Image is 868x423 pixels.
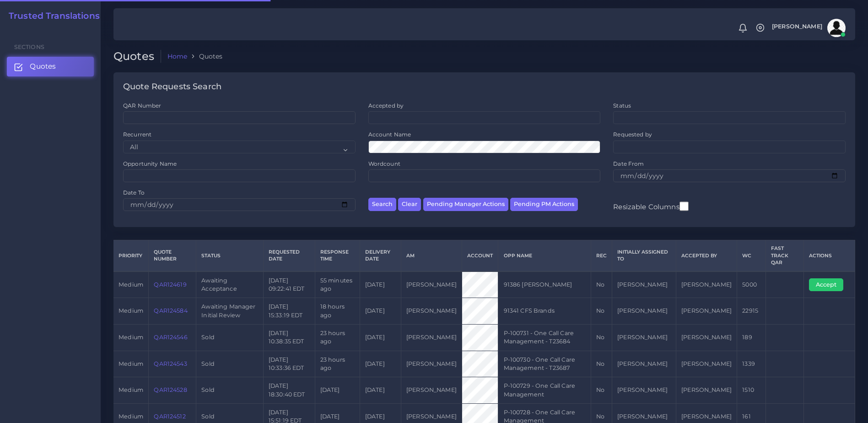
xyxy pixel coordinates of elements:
th: Accepted by [676,240,737,271]
label: Requested by [613,130,652,138]
label: Status [613,102,631,109]
td: [PERSON_NAME] [612,324,676,351]
span: medium [119,413,143,420]
td: 55 minutes ago [315,271,360,298]
td: No [591,324,612,351]
td: Sold [196,377,264,404]
label: Recurrent [123,130,151,138]
a: QAR124619 [154,281,186,288]
label: Accepted by [368,102,404,109]
td: [PERSON_NAME] [676,298,737,325]
td: [DATE] 18:30:40 EDT [263,377,315,404]
td: [PERSON_NAME] [612,271,676,298]
a: Quotes [7,57,94,76]
td: [PERSON_NAME] [612,298,676,325]
th: Fast Track QAR [766,240,803,271]
td: 91386 [PERSON_NAME] [498,271,591,298]
span: [PERSON_NAME] [772,24,822,30]
td: [PERSON_NAME] [676,351,737,377]
td: [PERSON_NAME] [612,377,676,404]
h4: Quote Requests Search [123,82,221,92]
th: Status [196,240,264,271]
th: Actions [803,240,855,271]
label: Date To [123,189,145,196]
td: [DATE] 10:38:35 EDT [263,324,315,351]
label: Opportunity Name [123,160,177,168]
td: [PERSON_NAME] [401,271,462,298]
a: QAR124512 [154,413,185,420]
td: [PERSON_NAME] [676,324,737,351]
th: Response Time [315,240,360,271]
td: [DATE] [360,298,401,325]
td: [PERSON_NAME] [401,351,462,377]
label: Date From [613,160,644,168]
label: Account Name [368,130,411,138]
td: No [591,298,612,325]
td: 23 hours ago [315,351,360,377]
td: [DATE] [360,351,401,377]
th: REC [591,240,612,271]
th: AM [401,240,462,271]
th: Account [462,240,498,271]
h2: Quotes [113,50,161,63]
td: [DATE] [360,324,401,351]
span: medium [119,386,143,393]
button: Accept [809,278,843,291]
a: Trusted Translations [2,11,100,22]
td: 189 [737,324,766,351]
span: medium [119,360,143,367]
th: Opp Name [498,240,591,271]
td: 18 hours ago [315,298,360,325]
label: QAR Number [123,102,161,109]
span: Sections [14,43,44,50]
td: Awaiting Manager Initial Review [196,298,264,325]
button: Search [368,198,396,211]
td: No [591,351,612,377]
li: Quotes [187,52,222,61]
td: [DATE] [315,377,360,404]
button: Pending Manager Actions [423,198,508,211]
th: Delivery Date [360,240,401,271]
td: [DATE] [360,271,401,298]
td: 23 hours ago [315,324,360,351]
a: QAR124584 [154,307,187,314]
button: Pending PM Actions [510,198,578,211]
td: [PERSON_NAME] [401,377,462,404]
a: [PERSON_NAME]avatar [767,19,849,37]
span: Quotes [30,61,56,71]
a: QAR124543 [154,360,187,367]
label: Wordcount [368,160,400,168]
a: Accept [809,281,850,287]
img: avatar [827,19,846,37]
span: medium [119,307,143,314]
td: [PERSON_NAME] [401,324,462,351]
input: Resizable Columns [679,201,689,212]
td: Sold [196,351,264,377]
td: [PERSON_NAME] [676,271,737,298]
span: medium [119,334,143,341]
th: Priority [113,240,149,271]
td: [PERSON_NAME] [676,377,737,404]
td: P-100729 - One Call Care Management [498,377,591,404]
a: QAR124528 [154,386,187,393]
button: Clear [398,198,421,211]
td: 22915 [737,298,766,325]
td: [DATE] 10:33:36 EDT [263,351,315,377]
td: [PERSON_NAME] [401,298,462,325]
th: Initially Assigned to [612,240,676,271]
label: Resizable Columns [613,201,688,212]
td: 5000 [737,271,766,298]
a: Home [167,52,188,61]
td: 91341 CFS Brands [498,298,591,325]
th: Quote Number [149,240,196,271]
td: No [591,271,612,298]
a: QAR124546 [154,334,187,341]
td: 1339 [737,351,766,377]
td: No [591,377,612,404]
td: P-100730 - One Call Care Management - T23687 [498,351,591,377]
td: P-100731 - One Call Care Management - T23684 [498,324,591,351]
td: Sold [196,324,264,351]
td: Awaiting Acceptance [196,271,264,298]
td: [DATE] 15:33:19 EDT [263,298,315,325]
